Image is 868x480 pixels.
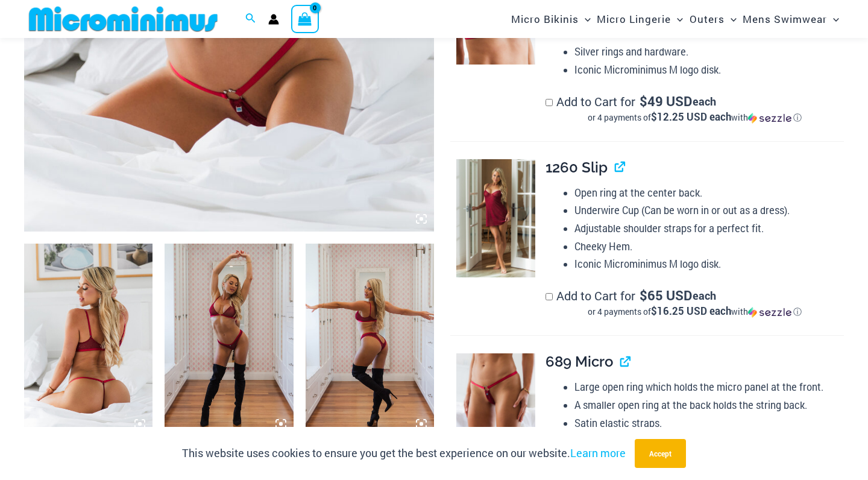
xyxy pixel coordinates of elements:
[546,306,844,318] div: or 4 payments of with
[640,289,692,302] span: 65 USD
[570,446,626,460] a: Learn more
[574,396,844,414] li: A smaller open ring at the back holds the string back.
[574,61,844,79] li: Iconic Microminimus M logo disk.
[693,95,716,107] span: each
[651,110,731,124] span: $12.25 USD each
[574,184,844,202] li: Open ring at the center back.
[640,92,647,110] span: $
[725,4,737,34] span: Menu Toggle
[574,201,844,219] li: Underwire Cup (Can be worn in or out as a dress).
[511,4,579,34] span: Micro Bikinis
[165,244,293,437] img: Guilty Pleasures Red 1045 Bra 6045 Thong
[743,4,827,34] span: Mens Swimwear
[640,95,692,107] span: 49 USD
[693,289,716,302] span: each
[574,378,844,396] li: Large open ring which holds the micro panel at the front.
[635,439,686,468] button: Accept
[182,444,626,463] p: This website uses cookies to ensure you get the best experience on our website.
[546,159,608,176] span: 1260 Slip
[546,99,553,106] input: Add to Cart for$49 USD eachor 4 payments of$12.25 USD eachwithSezzle Click to learn more about Se...
[594,4,686,34] a: Micro LingerieMenu ToggleMenu Toggle
[291,5,319,33] a: View Shopping Cart, empty
[24,244,153,437] img: Guilty Pleasures Red 1045 Bra 689 Micro
[574,43,844,61] li: Silver rings and hardware.
[245,11,256,27] a: Search icon link
[306,244,434,437] img: Guilty Pleasures Red 1045 Bra 6045 Thong
[546,293,553,300] input: Add to Cart for$65 USD eachor 4 payments of$16.25 USD eachwithSezzle Click to learn more about Se...
[456,159,535,277] img: Guilty Pleasures Red 1260 Slip
[546,306,844,318] div: or 4 payments of$16.25 USD eachwithSezzle Click to learn more about Sezzle
[508,4,594,34] a: Micro BikinisMenu ToggleMenu Toggle
[687,4,740,34] a: OutersMenu ToggleMenu Toggle
[748,113,791,124] img: Sezzle
[546,112,844,124] div: or 4 payments of$12.25 USD eachwithSezzle Click to learn more about Sezzle
[506,2,844,36] nav: Site Navigation
[574,255,844,273] li: Iconic Microminimus M logo disk.
[651,304,731,318] span: $16.25 USD each
[546,93,844,124] label: Add to Cart for
[579,4,591,34] span: Menu Toggle
[456,353,535,472] img: Guilty Pleasures Red 689 Micro
[740,4,842,34] a: Mens SwimwearMenu ToggleMenu Toggle
[748,307,791,318] img: Sezzle
[640,286,647,304] span: $
[597,4,671,34] span: Micro Lingerie
[574,219,844,238] li: Adjustable shoulder straps for a perfect fit.
[574,414,844,432] li: Satin elastic straps.
[827,4,839,34] span: Menu Toggle
[546,288,844,318] label: Add to Cart for
[690,4,725,34] span: Outers
[671,4,683,34] span: Menu Toggle
[574,238,844,256] li: Cheeky Hem.
[268,14,279,25] a: Account icon link
[24,5,222,33] img: MM SHOP LOGO FLAT
[546,112,844,124] div: or 4 payments of with
[546,353,613,370] span: 689 Micro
